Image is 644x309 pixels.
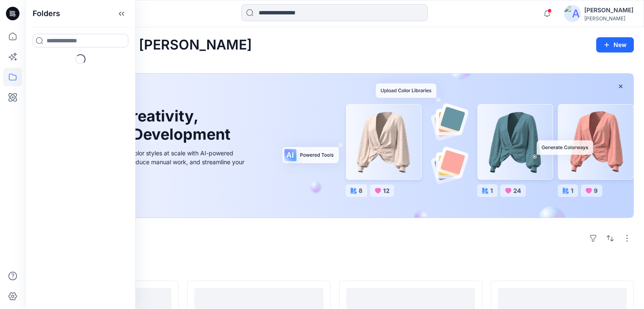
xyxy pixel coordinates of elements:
h4: Styles [36,262,634,272]
button: New [596,37,634,52]
h2: Welcome back, [PERSON_NAME] [36,37,252,53]
img: avatar [564,5,581,22]
div: [PERSON_NAME] [584,5,633,15]
a: Discover more [56,185,247,202]
div: [PERSON_NAME] [584,15,633,22]
div: Explore ideas faster and recolor styles at scale with AI-powered tools that boost creativity, red... [56,149,247,175]
h1: Unleash Creativity, Speed Up Development [56,107,234,143]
